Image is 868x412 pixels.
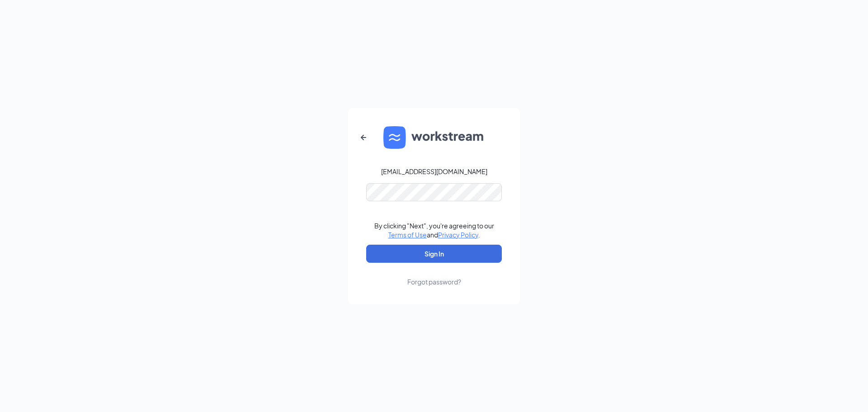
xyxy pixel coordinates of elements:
[383,126,485,149] img: WS logo and Workstream text
[358,132,369,143] svg: ArrowLeftNew
[353,127,374,148] button: ArrowLeftNew
[374,221,494,239] div: By clicking "Next", you're agreeing to our and .
[407,263,461,286] a: Forgot password?
[407,277,461,286] div: Forgot password?
[438,231,478,239] a: Privacy Policy
[388,231,427,239] a: Terms of Use
[366,245,502,263] button: Sign In
[381,167,487,176] div: [EMAIL_ADDRESS][DOMAIN_NAME]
